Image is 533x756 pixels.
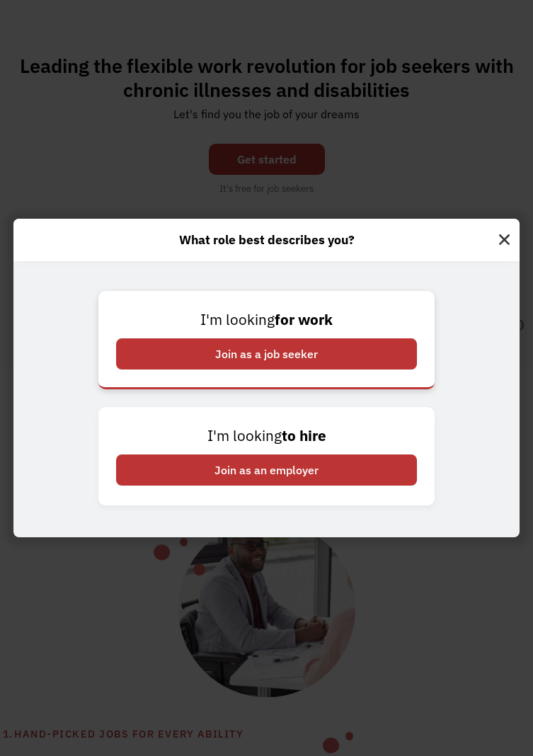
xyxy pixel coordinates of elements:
a: I'm lookingfor workJoin as a job seeker [98,291,435,389]
div: Join as a job seeker [116,338,417,370]
a: I'm lookingto hireJoin as an employer [98,407,435,505]
div: I'm looking [116,425,417,447]
div: I'm looking [116,309,417,331]
strong: for work [275,310,333,329]
strong: What role best describes you? [179,231,355,248]
strong: to hire [282,426,326,445]
div: Join as an employer [116,454,417,486]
